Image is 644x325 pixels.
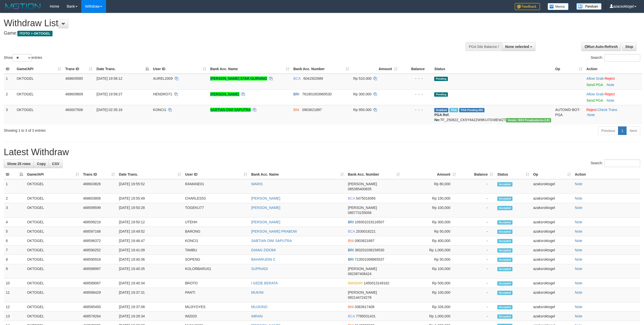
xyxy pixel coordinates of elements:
span: BNI [348,239,354,243]
th: Amount: activate to sort column ascending [402,170,458,179]
span: Rp 510.000 [353,76,371,80]
span: 468609809 [65,92,83,96]
span: Accepted [497,197,512,201]
span: Copy 1450013149162 to clipboard [364,281,389,285]
th: Bank Acc. Name: activate to sort column ascending [208,64,291,74]
td: Rp 50,000 [402,227,458,236]
td: 468596372 [81,236,117,246]
span: Pending [434,92,448,97]
a: Note [587,113,595,117]
th: Action [573,170,640,179]
img: Feedback.jpg [515,3,540,10]
label: Search: [591,159,640,167]
a: Note [575,314,582,318]
th: Bank Acc. Number: activate to sort column ascending [346,170,402,179]
a: IMRAN [251,314,263,318]
a: CSV [49,159,63,168]
td: TOGEKU77 [183,203,249,218]
span: Vendor URL: https://dashboard.q2checkout.com/secure [506,118,551,122]
td: [DATE] 19:55:52 [117,179,183,194]
span: Accepted [497,258,512,262]
td: [DATE] 19:55:49 [117,194,183,203]
th: ID: activate to sort column descending [4,170,25,179]
span: [PERSON_NAME] [348,206,377,210]
td: 13 [4,312,25,321]
span: [DATE] 02:35:16 [96,108,122,112]
span: Rp 950.000 [353,108,371,112]
td: 12 [4,302,25,312]
td: - [458,302,495,312]
td: IM2020 [183,312,249,321]
span: Pending [434,77,448,81]
span: BCA [348,229,355,233]
td: Rp 1,000,000 [402,312,458,321]
td: 468599216 [81,218,117,227]
td: [DATE] 19:40:34 [117,279,183,288]
td: TF_250822_CK5Y842ZW9KU70X8EWZT [432,105,553,124]
a: Note [575,196,582,200]
td: 6 [4,236,25,246]
td: Rp 80,000 [402,179,458,194]
td: KOLORBARU01 [183,264,249,279]
a: DAMAI ZIDOMI [251,248,276,252]
a: Send PGA [586,83,603,87]
span: Copy 6041502689 to clipboard [303,76,323,80]
td: [DATE] 19:49:52 [117,227,183,236]
div: Showing 1 to 3 of 3 entries [4,126,265,133]
th: Date Trans.: activate to sort column descending [94,64,151,74]
span: Copy 0363617408 to clipboard [355,305,374,309]
td: azaksroktogel [531,246,573,255]
td: azaksroktogel [531,279,573,288]
a: Show 25 rows [4,159,34,168]
div: - - - [402,107,430,112]
td: [DATE] 19:41:09 [117,246,183,255]
input: Search: [604,159,640,167]
span: [PERSON_NAME] [348,290,377,294]
th: Status: activate to sort column ascending [495,170,531,179]
td: - [458,312,495,321]
span: Copy 761901003969530 to clipboard [302,92,332,96]
span: Copy 085773155056 to clipboard [348,211,371,215]
span: Copy 713501008865537 to clipboard [355,257,384,261]
a: Reject [605,92,615,96]
span: Copy 109301019116507 to clipboard [355,220,384,224]
a: [PERSON_NAME] PRABOW [251,229,297,233]
td: TAMBU [183,246,249,255]
span: Accepted [497,267,512,271]
td: Rp 326,000 [402,302,458,312]
a: [PERSON_NAME] STAR GURNING [210,76,267,80]
h1: Latest Withdraw [4,147,640,157]
a: Note [575,206,582,210]
span: None selected [505,45,529,49]
td: OKTOGEL [25,194,81,203]
span: MANDIRI [348,281,363,285]
span: Copy 383201038156530 to clipboard [355,248,384,252]
span: Accepted [497,291,512,295]
td: OKTOGEL [25,246,81,255]
a: SABTIAN DWI SAPUTRA [251,239,292,243]
td: Rp 100,000 [402,264,458,279]
td: 468597168 [81,227,117,236]
td: OKTOGEL [15,89,63,105]
span: Copy 0903621897 to clipboard [302,108,322,112]
td: CHARLES53 [183,194,249,203]
td: - [458,246,495,255]
td: UTEHH [183,218,249,227]
th: Amount: activate to sort column ascending [351,64,400,74]
span: Accepted [497,281,512,286]
span: Accepted [497,220,512,225]
td: OKTOGEL [25,203,81,218]
img: Button%20Memo.svg [548,3,569,10]
a: Previous [598,126,618,135]
button: None selected [502,42,535,51]
th: Bank Acc. Number: activate to sort column ascending [291,64,351,74]
a: Note [575,290,582,294]
span: Copy 0903621897 to clipboard [355,239,374,243]
span: Grabbed [434,108,448,112]
td: - [458,264,495,279]
td: azaksroktogel [531,288,573,302]
td: 468603826 [81,179,117,194]
a: [PERSON_NAME] [251,196,280,200]
a: SUPRIADI [251,267,268,271]
th: Date Trans.: activate to sort column ascending [117,170,183,179]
